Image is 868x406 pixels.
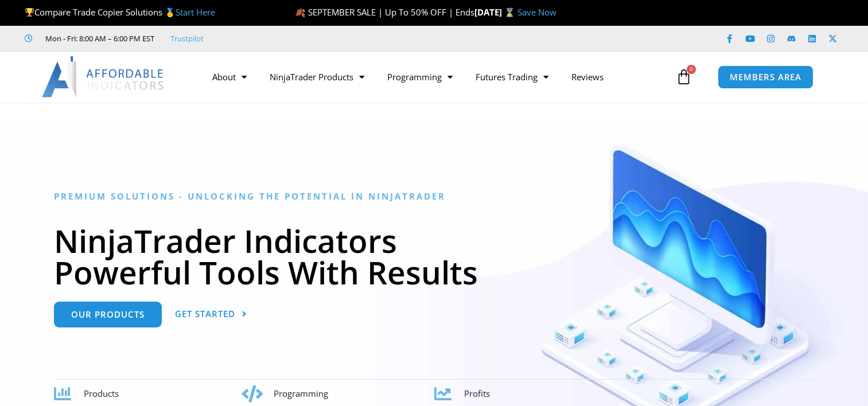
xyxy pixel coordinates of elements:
a: Trustpilot [170,32,204,45]
a: MEMBERS AREA [718,65,813,89]
a: Start Here [176,6,215,18]
a: Save Now [517,6,556,18]
span: MEMBERS AREA [730,73,801,81]
a: Our Products [54,302,162,327]
a: NinjaTrader Products [258,64,376,90]
nav: Menu [201,64,673,90]
span: Mon - Fri: 8:00 AM – 6:00 PM EST [42,32,154,45]
img: LogoAI | Affordable Indicators – NinjaTrader [42,56,165,97]
span: Products [84,388,119,399]
a: Reviews [560,64,615,90]
h1: NinjaTrader Indicators Powerful Tools With Results [54,225,814,288]
strong: [DATE] ⌛ [474,6,517,18]
a: 0 [659,60,709,93]
img: 🏆 [25,8,34,17]
span: 0 [687,65,696,74]
span: Profits [464,388,490,399]
a: Get Started [175,302,247,327]
span: Compare Trade Copier Solutions 🥇 [25,6,215,18]
span: Our Products [71,310,145,319]
h6: Premium Solutions - Unlocking the Potential in NinjaTrader [54,191,814,202]
a: Programming [376,64,464,90]
span: Programming [274,388,328,399]
span: Get Started [175,310,235,318]
span: 🍂 SEPTEMBER SALE | Up To 50% OFF | Ends [295,6,474,18]
a: About [201,64,258,90]
a: Futures Trading [464,64,560,90]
